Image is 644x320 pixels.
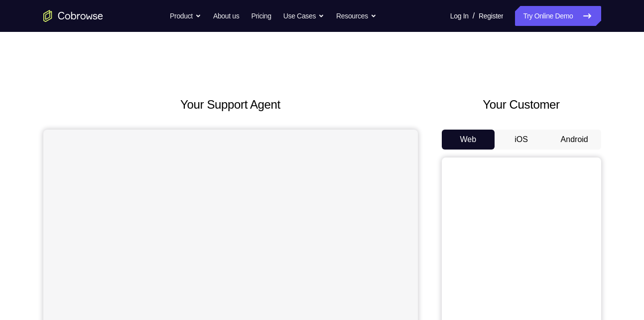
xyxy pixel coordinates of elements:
[170,6,201,26] button: Product
[548,130,601,150] button: Android
[473,10,475,22] span: /
[336,6,377,26] button: Resources
[450,6,469,26] a: Log In
[515,6,601,26] a: Try Online Demo
[213,6,239,26] a: About us
[479,6,503,26] a: Register
[43,96,418,114] h2: Your Support Agent
[442,96,601,114] h2: Your Customer
[43,10,103,22] a: Go to the home page
[283,6,324,26] button: Use Cases
[251,6,271,26] a: Pricing
[442,130,495,150] button: Web
[495,130,548,150] button: iOS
